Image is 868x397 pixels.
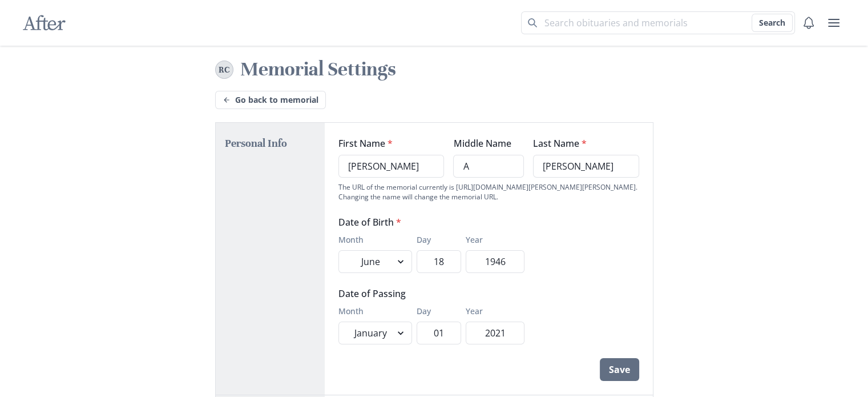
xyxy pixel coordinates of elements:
div: The URL of the memorial currently is [URL][DOMAIN_NAME][PERSON_NAME][PERSON_NAME]. Changing the n... [338,182,639,202]
label: Day [417,234,454,246]
legend: Date of Passing [338,287,518,300]
div: RC [219,63,230,77]
label: Month [338,305,405,317]
label: Year [466,234,518,246]
legend: Date of Birth [338,215,518,229]
label: Year [466,305,518,317]
button: Notifications [797,11,820,34]
input: Search term [521,11,795,34]
label: Month [338,234,405,246]
button: Search [752,14,793,32]
label: Last Name [533,137,632,150]
h2: Personal Info [225,137,316,150]
label: Middle Name [453,137,517,150]
label: Day [417,305,454,317]
h1: Memorial Settings [240,57,653,82]
button: Save [600,358,639,381]
button: user menu [822,11,845,34]
a: Go back to memorial [215,91,326,109]
label: First Name [338,137,437,150]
